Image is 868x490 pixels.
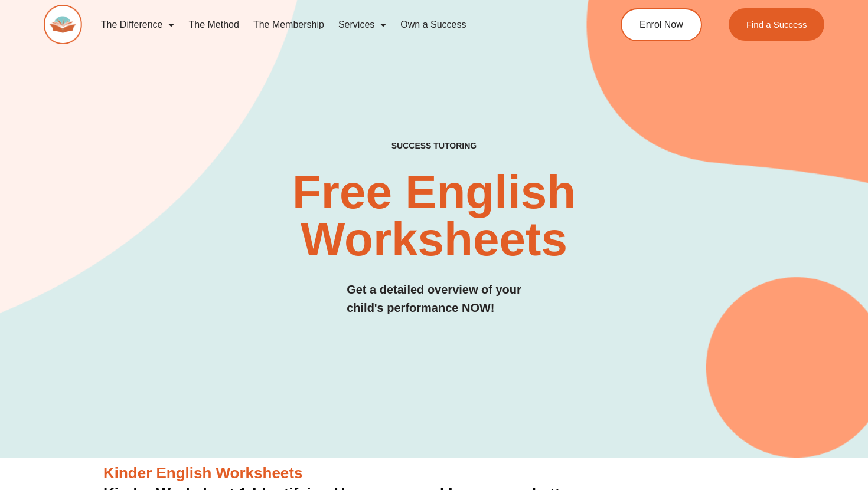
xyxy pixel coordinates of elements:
[318,141,550,151] h4: SUCCESS TUTORING​
[94,11,182,38] a: The Difference
[393,11,473,38] a: Own a Success
[331,11,393,38] a: Services
[729,8,825,41] a: Find a Success
[746,20,807,29] span: Find a Success
[94,11,576,38] nav: Menu
[103,463,765,484] h3: Kinder English Worksheets
[181,11,246,38] a: The Method
[176,169,691,263] h2: Free English Worksheets​
[347,281,521,317] h3: Get a detailed overview of your child's performance NOW!
[639,20,683,29] span: Enrol Now
[246,11,331,38] a: The Membership
[621,8,702,41] a: Enrol Now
